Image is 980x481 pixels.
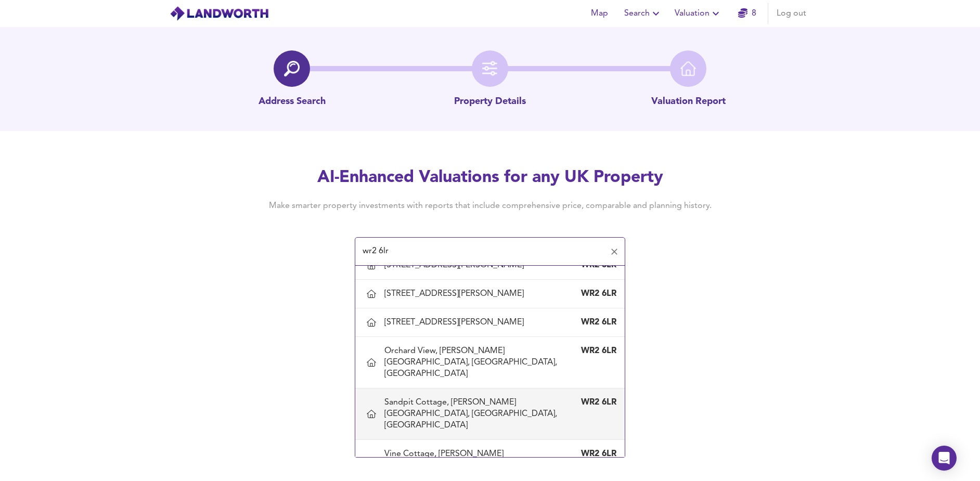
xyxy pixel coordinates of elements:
div: Sandpit Cottage, [PERSON_NAME][GEOGRAPHIC_DATA], [GEOGRAPHIC_DATA], [GEOGRAPHIC_DATA] [384,397,575,431]
p: Address Search [259,95,326,109]
span: Valuation [675,6,722,21]
button: 8 [730,3,764,24]
img: home-icon [680,61,696,76]
span: Map [587,6,612,21]
img: filter-icon [482,61,498,76]
img: logo [170,6,269,21]
div: WR2 6LR [575,345,616,357]
a: 8 [738,6,756,21]
p: Property Details [454,95,526,109]
div: WR2 6LR [575,288,616,300]
div: WR2 6LR [575,448,616,460]
span: Log out [777,6,806,21]
div: Open Intercom Messenger [932,446,957,471]
button: Search [620,3,666,24]
div: [STREET_ADDRESS][PERSON_NAME] [384,317,528,328]
p: Valuation Report [651,95,726,109]
img: search-icon [284,61,300,76]
h4: Make smarter property investments with reports that include comprehensive price, comparable and p... [253,200,727,212]
span: Search [624,6,662,21]
button: Log out [772,3,810,24]
h2: AI-Enhanced Valuations for any UK Property [253,166,727,189]
button: Valuation [670,3,726,24]
button: Clear [607,244,622,259]
div: WR2 6LR [575,317,616,328]
div: [STREET_ADDRESS][PERSON_NAME] [384,288,528,300]
div: Orchard View, [PERSON_NAME][GEOGRAPHIC_DATA], [GEOGRAPHIC_DATA], [GEOGRAPHIC_DATA] [384,345,575,380]
div: WR2 6LR [575,397,616,408]
input: Enter a postcode to start... [359,242,605,262]
button: Map [583,3,616,24]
